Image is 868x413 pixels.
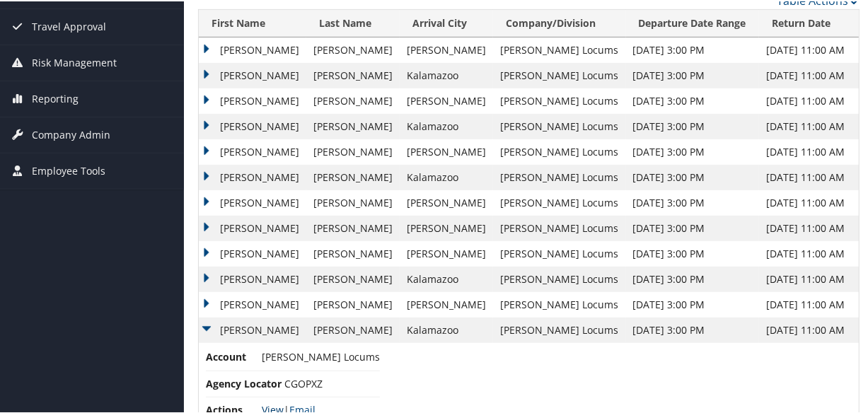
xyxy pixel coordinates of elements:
[759,265,859,291] td: [DATE] 11:00 AM
[199,138,306,163] td: [PERSON_NAME]
[759,112,859,138] td: [DATE] 11:00 AM
[306,8,400,36] th: Last Name: activate to sort column ascending
[400,265,493,291] td: Kalamazoo
[199,189,306,214] td: [PERSON_NAME]
[206,348,259,363] span: Account
[199,316,306,342] td: [PERSON_NAME]
[493,240,625,265] td: [PERSON_NAME] Locums
[306,36,400,62] td: [PERSON_NAME]
[493,138,625,163] td: [PERSON_NAME] Locums
[306,62,400,87] td: [PERSON_NAME]
[199,36,306,62] td: [PERSON_NAME]
[759,87,859,112] td: [DATE] 11:00 AM
[199,62,306,87] td: [PERSON_NAME]
[626,87,759,112] td: [DATE] 3:00 PM
[262,349,380,362] span: [PERSON_NAME] Locums
[199,214,306,240] td: [PERSON_NAME]
[626,112,759,138] td: [DATE] 3:00 PM
[759,214,859,240] td: [DATE] 11:00 AM
[493,189,625,214] td: [PERSON_NAME] Locums
[626,62,759,87] td: [DATE] 3:00 PM
[400,214,493,240] td: [PERSON_NAME]
[199,8,306,36] th: First Name: activate to sort column ascending
[759,163,859,189] td: [DATE] 11:00 AM
[199,163,306,189] td: [PERSON_NAME]
[626,36,759,62] td: [DATE] 3:00 PM
[759,8,859,36] th: Return Date: activate to sort column ascending
[400,240,493,265] td: [PERSON_NAME]
[626,316,759,342] td: [DATE] 3:00 PM
[400,8,493,36] th: Arrival City: activate to sort column ascending
[759,62,859,87] td: [DATE] 11:00 AM
[32,8,106,43] span: Travel Approval
[400,87,493,112] td: [PERSON_NAME]
[199,87,306,112] td: [PERSON_NAME]
[199,265,306,291] td: [PERSON_NAME]
[199,112,306,138] td: [PERSON_NAME]
[626,8,759,36] th: Departure Date Range: activate to sort column ascending
[493,87,625,112] td: [PERSON_NAME] Locums
[306,189,400,214] td: [PERSON_NAME]
[626,189,759,214] td: [DATE] 3:00 PM
[493,8,625,36] th: Company/Division
[759,291,859,316] td: [DATE] 11:00 AM
[759,138,859,163] td: [DATE] 11:00 AM
[493,265,625,291] td: [PERSON_NAME] Locums
[759,240,859,265] td: [DATE] 11:00 AM
[400,138,493,163] td: [PERSON_NAME]
[493,163,625,189] td: [PERSON_NAME] Locums
[306,265,400,291] td: [PERSON_NAME]
[199,291,306,316] td: [PERSON_NAME]
[284,376,323,389] span: CGOPXZ
[493,214,625,240] td: [PERSON_NAME] Locums
[306,291,400,316] td: [PERSON_NAME]
[306,214,400,240] td: [PERSON_NAME]
[306,138,400,163] td: [PERSON_NAME]
[206,375,282,390] span: Agency Locator
[400,112,493,138] td: Kalamazoo
[759,189,859,214] td: [DATE] 11:00 AM
[626,214,759,240] td: [DATE] 3:00 PM
[759,36,859,62] td: [DATE] 11:00 AM
[306,316,400,342] td: [PERSON_NAME]
[493,112,625,138] td: [PERSON_NAME] Locums
[626,240,759,265] td: [DATE] 3:00 PM
[400,36,493,62] td: [PERSON_NAME]
[493,291,625,316] td: [PERSON_NAME] Locums
[493,316,625,342] td: [PERSON_NAME] Locums
[626,138,759,163] td: [DATE] 3:00 PM
[306,163,400,189] td: [PERSON_NAME]
[32,116,110,151] span: Company Admin
[400,189,493,214] td: [PERSON_NAME]
[626,265,759,291] td: [DATE] 3:00 PM
[493,62,625,87] td: [PERSON_NAME] Locums
[400,62,493,87] td: Kalamazoo
[32,44,117,79] span: Risk Management
[199,240,306,265] td: [PERSON_NAME]
[493,36,625,62] td: [PERSON_NAME] Locums
[32,80,79,115] span: Reporting
[32,152,105,187] span: Employee Tools
[759,316,859,342] td: [DATE] 11:00 AM
[626,291,759,316] td: [DATE] 3:00 PM
[306,112,400,138] td: [PERSON_NAME]
[400,163,493,189] td: Kalamazoo
[626,163,759,189] td: [DATE] 3:00 PM
[400,316,493,342] td: Kalamazoo
[306,87,400,112] td: [PERSON_NAME]
[400,291,493,316] td: [PERSON_NAME]
[306,240,400,265] td: [PERSON_NAME]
